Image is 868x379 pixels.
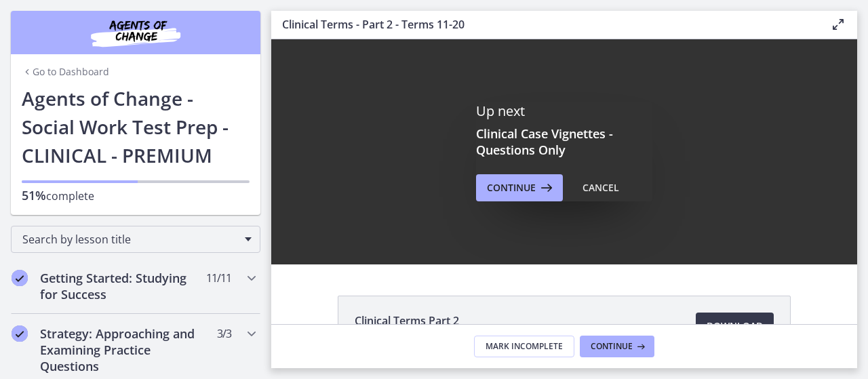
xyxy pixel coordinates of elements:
span: Continue [591,341,633,352]
span: Continue [487,180,536,196]
div: Search by lesson title [11,226,260,253]
span: Clinical Terms Part 2 [355,313,459,329]
button: Continue [476,174,563,201]
a: Download [696,313,774,340]
button: Mark Incomplete [474,336,574,357]
h2: Getting Started: Studying for Success [40,270,205,302]
button: Cancel [572,174,630,201]
h3: Clinical Case Vignettes - Questions Only [476,125,652,158]
span: Search by lesson title [22,232,238,247]
h3: Clinical Terms - Part 2 - Terms 11-20 [282,16,808,33]
i: Completed [12,325,28,342]
span: 51% [22,187,46,203]
span: Mark Incomplete [486,341,563,352]
i: Completed [12,270,28,286]
button: Continue [580,336,654,357]
a: Go to Dashboard [22,65,109,79]
span: 11 / 11 [206,270,231,286]
p: complete [22,187,250,204]
span: Download [707,318,763,334]
h2: Strategy: Approaching and Examining Practice Questions [40,325,205,374]
img: Agents of Change [54,16,217,49]
span: 3 / 3 [217,325,231,342]
h1: Agents of Change - Social Work Test Prep - CLINICAL - PREMIUM [22,84,250,169]
div: Cancel [583,180,619,196]
p: Up next [476,102,652,120]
